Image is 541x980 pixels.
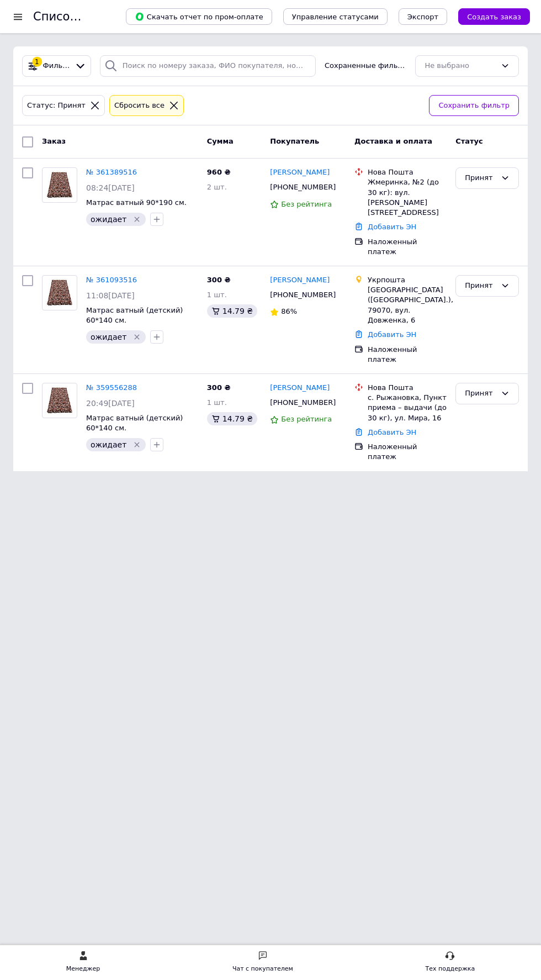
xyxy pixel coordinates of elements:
span: 08:24[DATE] [86,183,135,192]
a: Фото товару [42,383,77,418]
div: с. Рыжановка, Пункт приема – выдачи (до 30 кг), ул. Мира, 16 [368,393,447,423]
span: Без рейтинга [281,200,332,208]
div: [GEOGRAPHIC_DATA] ([GEOGRAPHIC_DATA].), 79070, вул. Довженка, 6 [368,285,447,325]
span: 300 ₴ [207,276,231,284]
div: Принят [465,280,496,292]
span: [PHONE_NUMBER] [270,291,336,299]
span: Заказ [42,137,66,145]
span: Создать заказ [467,13,521,21]
svg: Удалить метку [132,440,141,449]
div: 14.79 ₴ [207,304,257,318]
span: [PHONE_NUMBER] [270,183,336,191]
svg: Удалить метку [132,215,141,224]
a: Фото товару [42,167,77,203]
span: Без рейтинга [281,415,332,423]
span: Экспорт [407,13,438,21]
a: Матрас ватный 90*190 см. [86,198,187,207]
a: Добавить ЭН [368,223,416,231]
span: 1 шт. [207,398,227,407]
button: Создать заказ [458,8,530,25]
button: Управление статусами [283,8,388,25]
a: № 361093516 [86,276,137,284]
a: [PERSON_NAME] [270,167,330,178]
span: ожидает [91,333,126,341]
span: [PHONE_NUMBER] [270,398,336,407]
span: Статус [455,137,483,145]
a: Добавить ЭН [368,428,416,436]
div: Принят [465,172,496,184]
div: Укрпошта [368,275,447,285]
span: Покупатель [270,137,319,145]
div: Статус: Принят [25,100,88,112]
span: 300 ₴ [207,383,231,392]
a: № 359556288 [86,383,137,392]
a: Добавить ЭН [368,330,416,339]
input: Поиск по номеру заказа, ФИО покупателя, номеру телефона, Email, номеру накладной [100,55,316,77]
button: Экспорт [399,8,447,25]
div: 1 [32,57,42,67]
div: Наложенный платеж [368,345,447,365]
a: Матрас ватный (детский) 60*140 см. [86,306,183,325]
div: Нова Пошта [368,167,447,177]
div: Сбросить все [112,100,167,112]
span: Управление статусами [292,13,379,21]
span: 960 ₴ [207,168,231,176]
span: 20:49[DATE] [86,399,135,408]
div: Наложенный платеж [368,237,447,257]
span: Фильтры [43,61,71,71]
div: 14.79 ₴ [207,412,257,425]
a: Фото товару [42,275,77,310]
div: Наложенный платеж [368,442,447,462]
div: Чат с покупателем [232,963,293,974]
h1: Список заказов [33,10,128,23]
img: Фото товару [43,170,77,201]
span: Доставка и оплата [354,137,432,145]
img: Фото товару [43,278,77,308]
div: Жмеринка, №2 (до 30 кг): вул. [PERSON_NAME][STREET_ADDRESS] [368,177,447,218]
a: [PERSON_NAME] [270,383,330,393]
a: Матрас ватный (детский) 60*140 см. [86,414,183,433]
div: Принят [465,388,496,399]
span: ожидает [91,440,126,449]
span: ожидает [91,215,126,224]
span: 86% [281,307,297,315]
span: Сумма [207,137,234,145]
a: [PERSON_NAME] [270,275,330,286]
span: 11:08[DATE] [86,291,135,300]
svg: Удалить метку [132,333,141,341]
span: 2 шт. [207,183,227,191]
span: Сохраненные фильтры: [325,61,407,71]
span: 1 шт. [207,291,227,299]
div: Менеджер [66,963,100,974]
div: Нова Пошта [368,383,447,393]
a: Создать заказ [447,12,530,20]
button: Скачать отчет по пром-оплате [126,8,272,25]
img: Фото товару [43,386,77,416]
a: № 361389516 [86,168,137,176]
div: Не выбрано [425,60,496,72]
span: Сохранить фильтр [438,100,510,112]
div: Тех поддержка [426,963,475,974]
span: Скачать отчет по пром-оплате [135,12,263,22]
button: Сохранить фильтр [429,95,519,117]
